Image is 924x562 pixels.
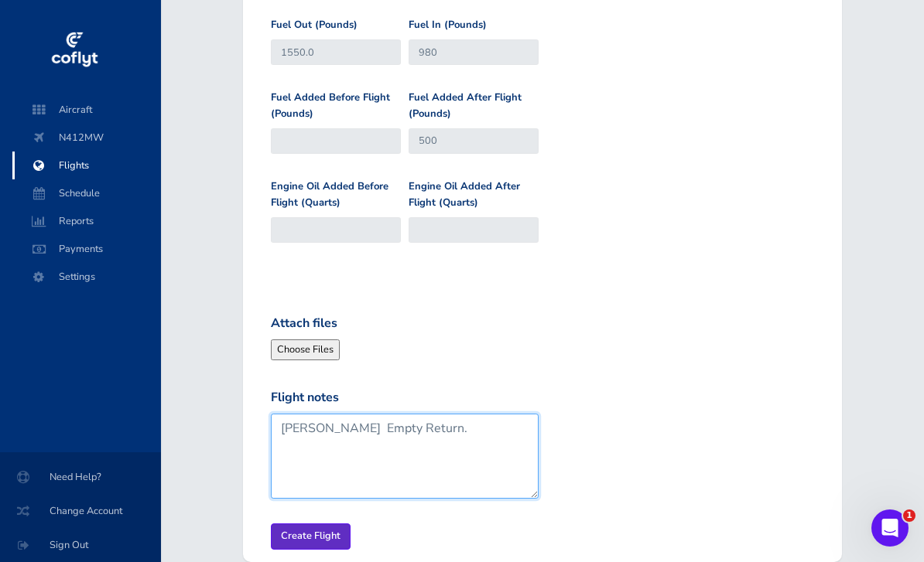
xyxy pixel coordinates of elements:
[28,179,145,207] span: Schedule
[409,17,487,33] label: Fuel In (Pounds)
[28,207,145,235] span: Reports
[871,509,909,547] iframe: Intercom live chat
[409,179,539,211] label: Engine Oil Added After Flight (Quarts)
[28,124,145,152] span: N412MW
[28,235,145,263] span: Payments
[28,152,145,179] span: Flights
[409,90,539,122] label: Fuel Added After Flight (Pounds)
[28,96,145,124] span: Aircraft
[271,388,339,408] label: Flight notes
[271,17,358,33] label: Fuel Out (Pounds)
[271,179,401,211] label: Engine Oil Added Before Flight (Quarts)
[271,523,351,549] input: Create Flight
[19,497,142,525] span: Change Account
[19,531,142,559] span: Sign Out
[28,263,145,291] span: Settings
[19,463,142,491] span: Need Help?
[271,314,337,334] label: Attach files
[49,27,100,73] img: coflyt logo
[271,90,401,122] label: Fuel Added Before Flight (Pounds)
[903,509,915,522] span: 1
